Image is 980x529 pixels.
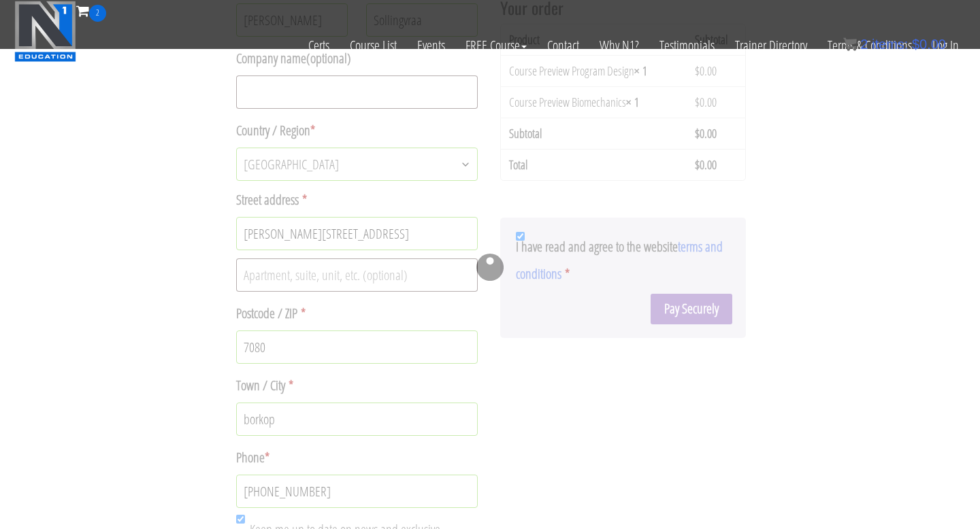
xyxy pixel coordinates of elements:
a: 2 items: $0.00 [843,37,946,52]
a: Events [407,22,455,69]
span: 2 [860,37,868,52]
a: Why N1? [589,22,649,69]
a: Log In [922,22,969,69]
span: items: [872,37,908,52]
img: n1-education [14,1,76,62]
a: Contact [537,22,589,69]
a: Terms & Conditions [817,22,922,69]
span: $ [912,37,919,52]
a: Course List [340,22,407,69]
a: Testimonials [649,22,725,69]
a: 2 [76,1,106,20]
a: Trainer Directory [725,22,817,69]
img: icon11.png [843,37,857,51]
bdi: 0.00 [912,37,946,52]
a: FREE Course [455,22,537,69]
span: 2 [89,5,106,22]
a: Certs [298,22,340,69]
